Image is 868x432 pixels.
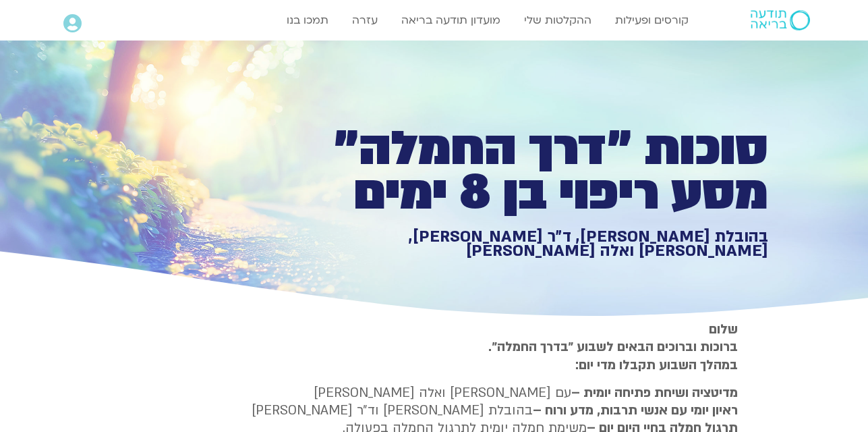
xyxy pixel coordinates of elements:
[280,7,335,33] a: תמכו בנו
[709,321,738,338] strong: שלום
[301,230,768,259] h1: בהובלת [PERSON_NAME], ד״ר [PERSON_NAME], [PERSON_NAME] ואלה [PERSON_NAME]
[488,338,738,373] strong: ברוכות וברוכים הבאים לשבוע ״בדרך החמלה״. במהלך השבוע תקבלו מדי יום:
[301,127,768,215] h1: סוכות ״דרך החמלה״ מסע ריפוי בן 8 ימים
[751,10,810,30] img: תודעה בריאה
[345,7,384,33] a: עזרה
[533,402,738,419] b: ראיון יומי עם אנשי תרבות, מדע ורוח –
[608,7,695,33] a: קורסים ופעילות
[395,7,507,33] a: מועדון תודעה בריאה
[517,7,598,33] a: ההקלטות שלי
[571,384,738,402] strong: מדיטציה ושיחת פתיחה יומית –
